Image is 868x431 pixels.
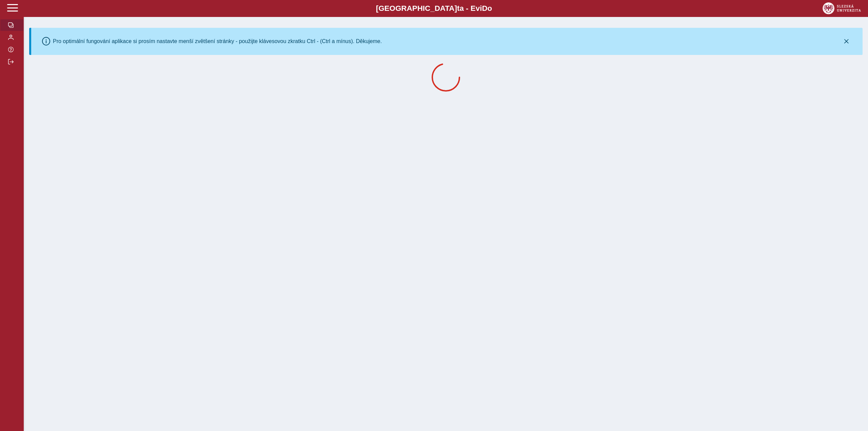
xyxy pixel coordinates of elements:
[20,4,848,13] b: [GEOGRAPHIC_DATA] a - Evi
[482,4,487,13] span: D
[53,38,382,44] div: Pro optimální fungování aplikace si prosím nastavte menší zvětšení stránky - použijte klávesovou ...
[457,4,459,13] span: t
[823,2,861,14] img: logo_web_su.png
[488,4,492,13] span: o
